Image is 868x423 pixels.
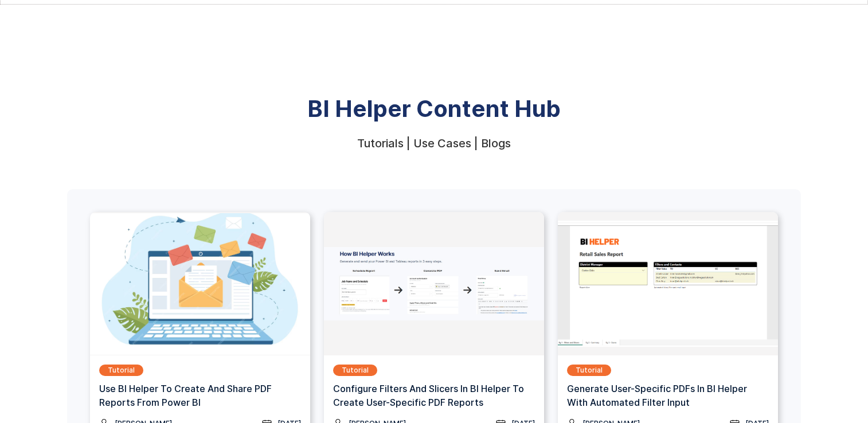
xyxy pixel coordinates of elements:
h3: Generate User-specific PDFs In BI Helper with Automated Filter Input [567,382,769,409]
h3: Use BI Helper To Create And Share PDF Reports From Power BI [99,382,301,409]
strong: BI Helper Content Hub [307,95,561,123]
div: Tutorial [342,365,369,376]
div: Tutorial [108,365,135,376]
div: Tutorial [576,365,603,376]
div: Tutorials | Use Cases | Blogs [357,138,511,149]
h3: Configure Filters And Slicers In BI Helper To Create User-Specific PDF Reports [333,382,535,409]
